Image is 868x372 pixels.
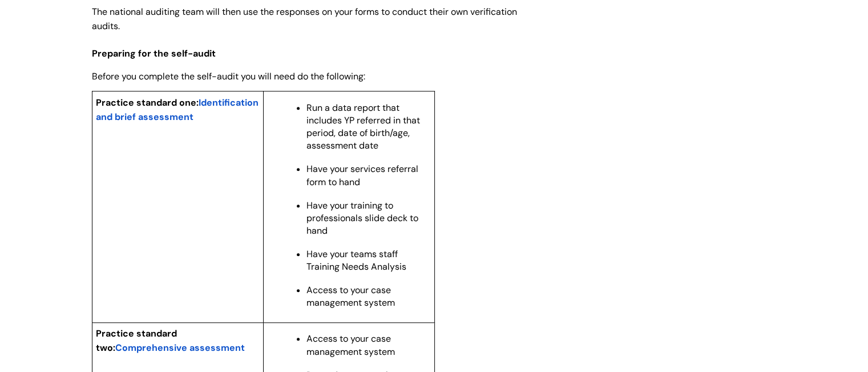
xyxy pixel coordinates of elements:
[306,102,420,151] span: Run a data report that includes YP referred in that period, date of birth/age, assessment date
[115,341,245,354] a: Comprehensive assessment
[96,97,259,123] span: Identification and brief assessment
[306,163,418,187] span: Have your services referral form to hand
[96,95,259,123] a: Identification and brief assessment
[306,333,395,357] span: Access to your case management system
[306,284,395,309] span: Access to your case management system
[306,199,418,237] span: Have your training to professionals slide deck to hand
[92,6,517,32] span: The national auditing team will then use the responses on your forms to conduct their own verific...
[115,342,245,354] span: Comprehensive assessment
[96,327,177,354] span: Practice standard two:
[92,47,216,59] span: Preparing for the self-audit
[96,97,199,109] span: Practice standard one:
[92,70,365,82] span: Before you complete the self-audit you will need do the following:
[306,248,406,273] span: Have your teams staff Training Needs Analysis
